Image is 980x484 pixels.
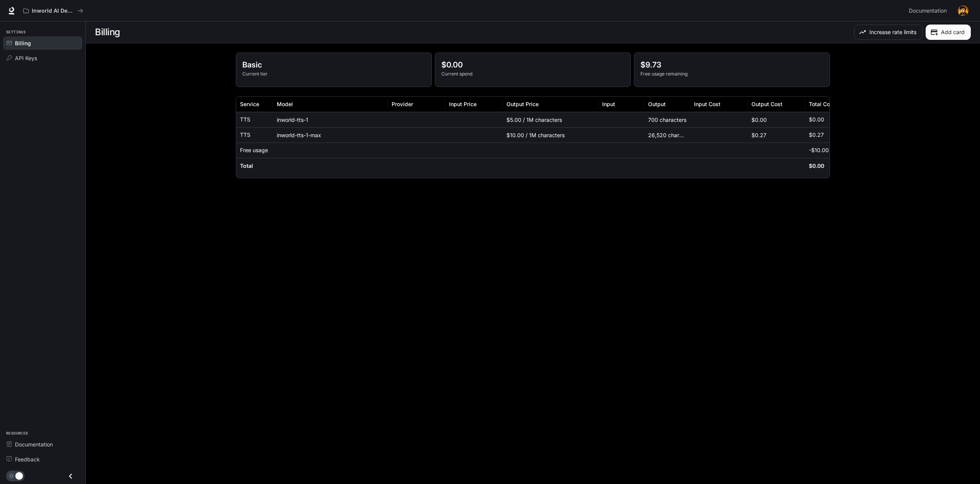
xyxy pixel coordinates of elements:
[15,54,37,62] span: API Keys
[15,39,31,47] span: Billing
[449,101,477,107] div: Input Price
[506,101,539,107] div: Output Price
[809,116,824,123] p: $0.00
[32,8,75,14] p: Inworld AI Demos
[640,71,823,77] p: Free usage remaining
[809,162,824,170] h6: $0.00
[3,453,82,466] a: Feedback
[3,51,82,65] a: API Keys
[694,101,720,107] div: Input Cost
[441,59,624,71] p: $0.00
[15,440,53,448] span: Documentation
[3,438,82,451] a: Documentation
[392,101,413,107] div: Provider
[640,59,823,71] p: $9.73
[602,101,615,107] div: Input
[242,71,425,77] p: Current tier
[748,127,805,143] div: $0.27
[240,116,250,123] p: TTS
[854,25,923,40] button: Increase rate limits
[644,112,690,127] div: 700 characters
[751,101,782,107] div: Output Cost
[503,112,598,127] div: $5.00 / 1M characters
[273,112,388,127] div: inworld-tts-1
[240,101,259,107] div: Service
[242,59,425,71] p: Basic
[62,468,79,484] button: Close drawer
[15,455,40,463] span: Feedback
[240,131,250,139] p: TTS
[926,25,971,40] button: Add card
[20,3,87,18] button: All workspaces
[955,3,971,18] button: User avatar
[240,162,253,170] h6: Total
[3,36,82,50] a: Billing
[95,25,120,40] h1: Billing
[809,101,835,107] div: Total Cost
[441,71,624,77] p: Current spend
[909,6,947,16] span: Documentation
[906,3,952,18] a: Documentation
[240,146,268,154] p: Free usage
[644,127,690,143] div: 26,520 characters
[648,101,666,107] div: Output
[273,127,388,143] div: inworld-tts-1-max
[809,146,829,154] p: -$10.00
[958,5,969,16] img: User avatar
[277,101,293,107] div: Model
[809,131,824,139] p: $0.27
[503,127,598,143] div: $10.00 / 1M characters
[15,471,23,480] span: Dark mode toggle
[748,112,805,127] div: $0.00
